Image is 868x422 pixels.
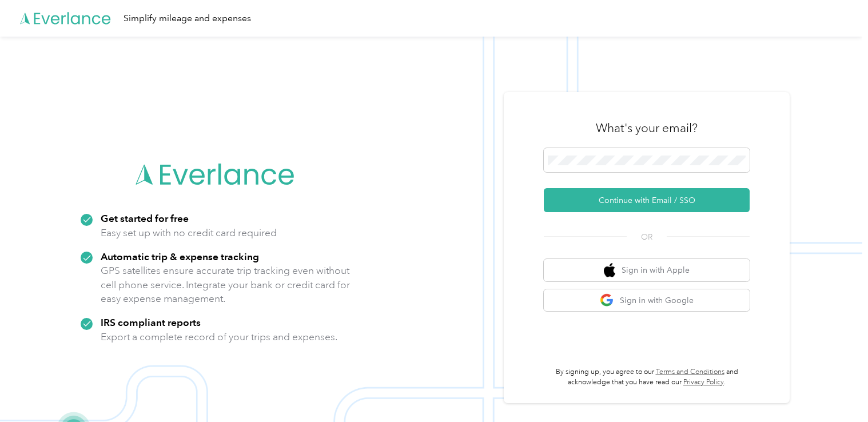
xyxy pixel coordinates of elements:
img: google logo [600,293,614,308]
img: apple logo [604,263,615,277]
strong: Automatic trip & expense tracking [101,250,259,262]
button: apple logoSign in with Apple [544,259,750,281]
p: GPS satellites ensure accurate trip tracking even without cell phone service. Integrate your bank... [101,264,351,306]
p: Export a complete record of your trips and expenses. [101,330,337,344]
div: Simplify mileage and expenses [124,11,251,26]
button: google logoSign in with Google [544,289,750,312]
h3: What's your email? [596,120,698,136]
a: Terms and Conditions [656,368,724,376]
a: Privacy Policy [683,378,724,387]
span: OR [627,231,667,243]
p: By signing up, you agree to our and acknowledge that you have read our . [544,367,750,387]
button: Continue with Email / SSO [544,188,750,212]
strong: IRS compliant reports [101,316,201,328]
p: Easy set up with no credit card required [101,226,277,240]
strong: Get started for free [101,212,189,224]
